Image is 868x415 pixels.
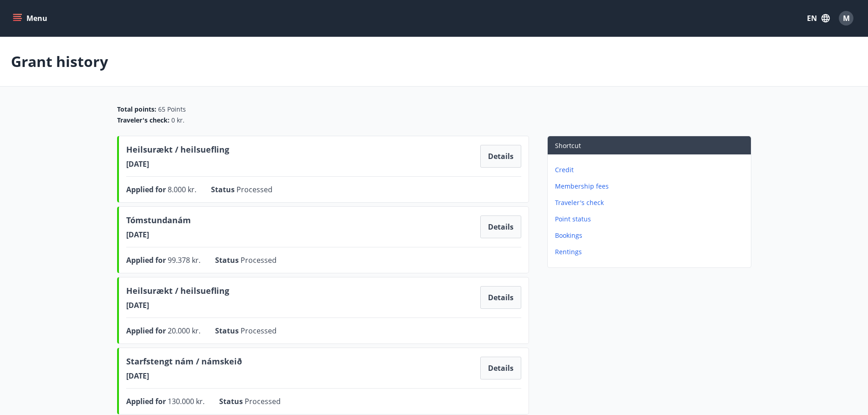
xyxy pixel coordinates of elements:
[11,51,108,72] p: Grant history
[126,355,242,371] span: Starfstengt nám / námskeið
[245,396,281,406] span: Processed
[480,286,521,309] button: Details
[168,255,200,265] span: 99.378 kr.
[241,255,277,265] span: Processed
[126,396,168,406] span: Applied for
[555,141,581,150] span: Shortcut
[211,184,236,195] span: Status
[555,231,747,240] p: Bookings
[219,396,245,406] span: Status
[126,326,168,336] span: Applied for
[215,326,241,336] span: Status
[171,116,185,125] span: 0 kr.
[126,285,229,300] span: Heilsurækt / heilsuefling
[480,215,521,238] button: Details
[126,371,242,381] span: [DATE]
[126,230,191,240] span: [DATE]
[126,184,168,195] span: Applied for
[126,255,168,265] span: Applied for
[117,105,156,114] span: Total points :
[158,105,186,114] span: 65 Points
[555,182,747,191] p: Membership fees
[11,10,51,26] button: menu
[168,184,196,195] span: 8.000 kr.
[843,13,850,23] span: M
[236,184,272,195] span: Processed
[555,165,747,174] p: Credit
[117,116,169,125] span: Traveler's check :
[126,159,229,169] span: [DATE]
[555,198,747,207] p: Traveler's check
[168,326,200,336] span: 20.000 kr.
[555,215,747,224] p: Point status
[835,7,857,29] button: M
[126,214,191,230] span: Tómstundanám
[126,300,229,310] span: [DATE]
[241,326,277,336] span: Processed
[215,255,241,265] span: Status
[803,10,833,26] button: EN
[480,145,521,168] button: Details
[126,143,229,159] span: Heilsurækt / heilsuefling
[168,396,205,406] span: 130.000 kr.
[480,357,521,379] button: Details
[555,247,747,256] p: Rentings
